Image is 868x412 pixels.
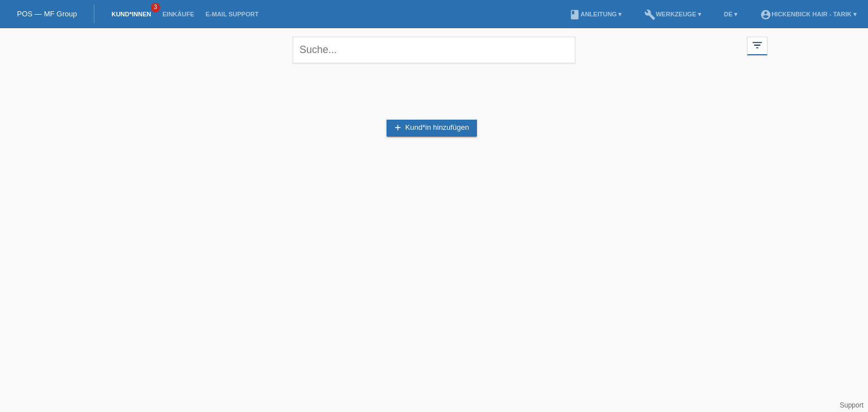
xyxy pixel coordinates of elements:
[157,11,199,17] a: Einkäufe
[751,39,763,51] i: filter_list
[639,11,707,17] a: buildWerkzeuge ▾
[393,123,402,132] i: add
[17,10,77,18] a: POS — MF Group
[754,11,862,17] a: account_circleHickenbick Hair - Tarik ▾
[200,11,264,17] a: E-Mail Support
[151,3,160,12] span: 3
[106,11,157,17] a: Kund*innen
[760,9,771,20] i: account_circle
[718,11,743,17] a: DE ▾
[840,401,863,409] a: Support
[644,9,656,20] i: build
[293,37,575,63] input: Suche...
[387,120,477,137] a: addKund*in hinzufügen
[569,9,580,20] i: book
[563,11,627,17] a: bookAnleitung ▾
